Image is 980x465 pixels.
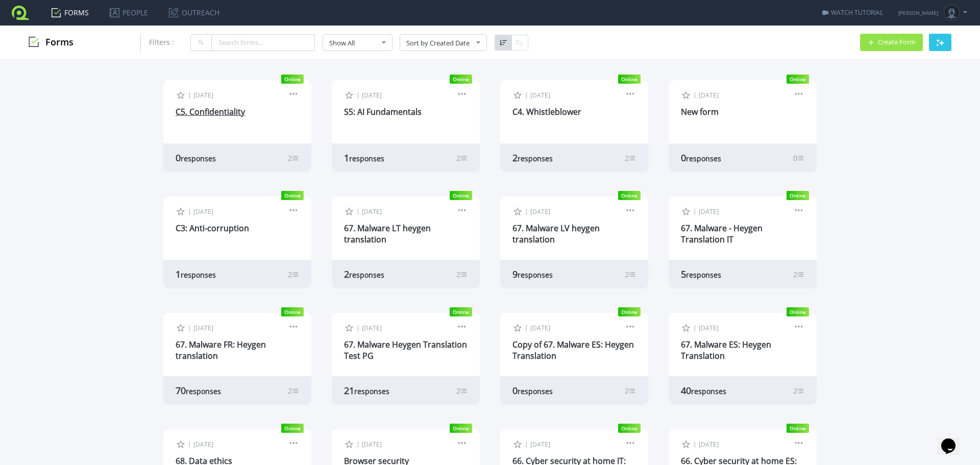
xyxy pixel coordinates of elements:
[691,386,726,396] span: responses
[625,386,636,396] div: 2
[362,91,382,100] span: [DATE]
[525,207,528,215] span: |
[693,439,697,448] span: |
[176,268,251,280] div: 1
[693,323,697,332] span: |
[181,154,216,163] span: responses
[188,323,191,332] span: |
[518,154,553,163] span: responses
[188,90,191,99] span: |
[618,424,641,433] span: Online
[681,223,763,245] a: 67. Malware - Heygen Translation IT
[362,207,382,216] span: [DATE]
[512,268,588,280] div: 9
[450,307,472,316] span: Online
[530,440,550,449] span: [DATE]
[681,339,771,361] a: 67. Malware ES: Heygen Translation
[176,384,251,397] div: 70
[525,439,528,448] span: |
[349,154,384,163] span: responses
[929,34,951,51] button: AI Generate
[512,106,581,117] a: C4. Whistleblower
[344,106,422,117] a: S5: AI Fundamentals
[281,191,304,200] span: Online
[181,270,216,280] span: responses
[625,270,636,279] div: 2
[693,90,697,99] span: |
[681,268,756,280] div: 5
[356,90,360,99] span: |
[699,91,719,100] span: [DATE]
[362,324,382,332] span: [DATE]
[822,8,883,17] a: WATCH TUTORIAL
[937,424,970,455] iframe: chat widget
[793,270,804,279] div: 2
[362,440,382,449] span: [DATE]
[176,339,266,361] a: 67. Malware FR: Heygen translation
[530,324,550,332] span: [DATE]
[518,386,553,396] span: responses
[344,152,420,164] div: 1
[456,153,468,163] div: 2
[450,75,472,84] span: Online
[699,324,719,332] span: [DATE]
[188,207,191,215] span: |
[878,39,916,45] span: Create Form
[787,307,809,316] span: Online
[450,191,472,200] span: Online
[518,270,553,280] span: responses
[344,339,467,361] a: 67. Malware Heygen Translation Test PG
[186,386,221,396] span: responses
[787,191,809,200] span: Online
[193,207,213,216] span: [DATE]
[149,37,174,47] span: Filters :
[618,307,641,316] span: Online
[344,384,420,397] div: 21
[193,91,213,100] span: [DATE]
[193,324,213,332] span: [DATE]
[356,323,360,332] span: |
[787,75,809,84] span: Online
[29,37,73,48] h3: Forms
[281,424,304,433] span: Online
[176,106,245,117] a: C5. Confidentiality
[281,75,304,84] span: Online
[618,191,641,200] span: Online
[456,386,468,396] div: 2
[512,339,634,361] a: Copy of 67. Malware ES: Heygen Translation
[349,270,384,280] span: responses
[512,152,588,164] div: 2
[176,152,251,164] div: 0
[193,440,213,449] span: [DATE]
[681,152,756,164] div: 0
[354,386,389,396] span: responses
[188,439,191,448] span: |
[288,153,299,163] div: 2
[344,223,431,245] a: 67. Malware LT heygen translation
[525,323,528,332] span: |
[681,106,719,117] a: New form
[356,207,360,215] span: |
[525,90,528,99] span: |
[344,268,420,280] div: 2
[288,270,299,279] div: 2
[681,384,756,397] div: 40
[176,223,249,234] a: C3: Anti-corruption
[530,91,550,100] span: [DATE]
[686,270,721,280] span: responses
[512,384,588,397] div: 0
[693,207,697,215] span: |
[787,424,809,433] span: Online
[211,34,315,51] input: Search forms...
[356,439,360,448] span: |
[793,153,804,163] div: 0
[456,270,468,279] div: 2
[281,307,304,316] span: Online
[699,440,719,449] span: [DATE]
[793,386,804,396] div: 2
[625,153,636,163] div: 2
[450,424,472,433] span: Online
[512,223,600,245] a: 67. Malware LV heygen translation
[530,207,550,216] span: [DATE]
[288,386,299,396] div: 2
